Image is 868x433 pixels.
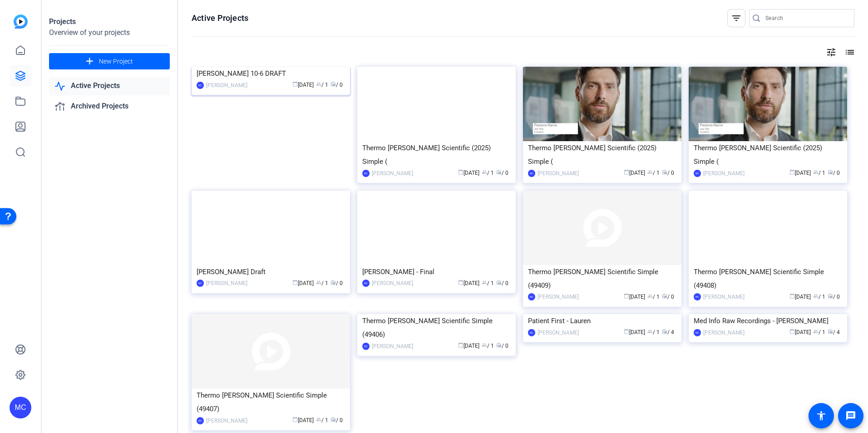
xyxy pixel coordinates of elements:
[496,170,508,176] span: / 0
[694,293,701,300] div: MC
[496,343,508,349] span: / 0
[458,169,464,175] span: calendar_today
[292,417,298,422] span: calendar_today
[789,293,795,299] span: calendar_today
[694,314,842,328] div: Med Info Raw Recordings - [PERSON_NAME]
[694,265,842,292] div: Thermo [PERSON_NAME] Scientific Simple (49408)
[330,280,336,285] span: radio
[372,342,413,351] div: [PERSON_NAME]
[662,329,674,335] span: / 4
[765,13,847,24] input: Search
[624,169,629,175] span: calendar_today
[662,293,667,299] span: radio
[316,417,321,422] span: group
[458,170,479,176] span: [DATE]
[49,27,170,38] div: Overview of your projects
[458,280,479,286] span: [DATE]
[49,97,170,116] a: Archived Projects
[292,280,314,286] span: [DATE]
[694,170,701,177] div: MC
[789,329,811,335] span: [DATE]
[647,294,660,300] span: / 1
[197,389,345,416] div: Thermo [PERSON_NAME] Scientific Simple (49407)
[192,13,248,24] h1: Active Projects
[330,82,343,88] span: / 0
[316,280,328,286] span: / 1
[828,329,833,334] span: radio
[528,329,535,336] div: MC
[197,280,204,287] div: MC
[528,293,535,300] div: MC
[647,293,653,299] span: group
[362,141,511,168] div: Thermo [PERSON_NAME] Scientific (2025) Simple (
[816,410,827,421] mat-icon: accessibility
[10,397,31,418] div: MC
[662,294,674,300] span: / 0
[330,417,343,423] span: / 0
[813,293,819,299] span: group
[538,328,579,337] div: [PERSON_NAME]
[828,329,840,335] span: / 4
[330,280,343,286] span: / 0
[813,329,825,335] span: / 1
[206,279,247,288] div: [PERSON_NAME]
[496,169,502,175] span: radio
[703,292,745,301] div: [PERSON_NAME]
[647,329,653,334] span: group
[362,314,511,341] div: Thermo [PERSON_NAME] Scientific Simple (49406)
[482,280,487,285] span: group
[828,170,840,176] span: / 0
[362,343,370,350] div: MC
[826,47,837,58] mat-icon: tune
[197,82,204,89] div: MC
[330,417,336,422] span: radio
[624,329,629,334] span: calendar_today
[362,265,511,279] div: [PERSON_NAME] - Final
[482,280,494,286] span: / 1
[624,170,645,176] span: [DATE]
[316,280,321,285] span: group
[292,280,298,285] span: calendar_today
[372,279,413,288] div: [PERSON_NAME]
[813,294,825,300] span: / 1
[813,170,825,176] span: / 1
[49,53,170,69] button: New Project
[813,169,819,175] span: group
[482,169,487,175] span: group
[694,141,842,168] div: Thermo [PERSON_NAME] Scientific (2025) Simple (
[813,329,819,334] span: group
[292,81,298,87] span: calendar_today
[828,293,833,299] span: radio
[292,82,314,88] span: [DATE]
[703,328,745,337] div: [PERSON_NAME]
[316,82,328,88] span: / 1
[362,170,370,177] div: MC
[84,56,95,67] mat-icon: add
[843,47,854,58] mat-icon: list
[647,329,660,335] span: / 1
[206,81,247,90] div: [PERSON_NAME]
[316,81,321,87] span: group
[330,81,336,87] span: radio
[197,67,345,80] div: [PERSON_NAME] 10-6 DRAFT
[372,169,413,178] div: [PERSON_NAME]
[496,342,502,348] span: radio
[206,416,247,425] div: [PERSON_NAME]
[482,343,494,349] span: / 1
[14,15,28,29] img: blue-gradient.svg
[731,13,742,24] mat-icon: filter_list
[528,141,676,168] div: Thermo [PERSON_NAME] Scientific (2025) Simple (
[538,169,579,178] div: [PERSON_NAME]
[528,265,676,292] div: Thermo [PERSON_NAME] Scientific Simple (49409)
[662,329,667,334] span: radio
[845,410,856,421] mat-icon: message
[496,280,502,285] span: radio
[789,169,795,175] span: calendar_today
[703,169,745,178] div: [PERSON_NAME]
[624,329,645,335] span: [DATE]
[624,294,645,300] span: [DATE]
[647,170,660,176] span: / 1
[662,170,674,176] span: / 0
[316,417,328,423] span: / 1
[458,280,464,285] span: calendar_today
